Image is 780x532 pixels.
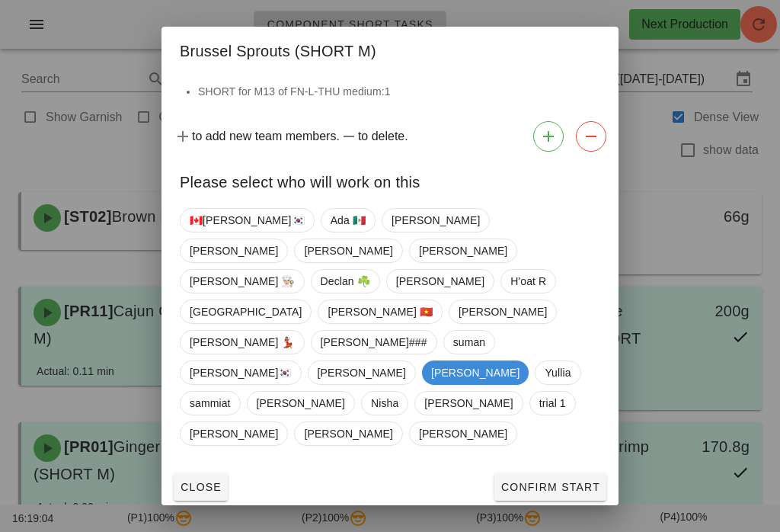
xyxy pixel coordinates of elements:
[198,83,600,100] li: SHORT for M13 of FN-L-THU medium:1
[419,239,507,262] span: [PERSON_NAME]
[174,473,228,501] button: Close
[321,331,427,354] span: [PERSON_NAME]###
[161,27,619,71] div: Brussel Sprouts (SHORT M)
[539,392,566,415] span: trial 1
[161,158,619,202] div: Please select who will work on this
[257,392,345,415] span: [PERSON_NAME]
[331,209,366,232] span: Ada 🇲🇽
[500,481,600,493] span: Confirm Start
[392,209,480,232] span: [PERSON_NAME]
[190,422,278,445] span: [PERSON_NAME]
[510,270,546,293] span: H'oat R
[161,115,619,158] div: to add new team members. to delete.
[328,300,433,323] span: [PERSON_NAME] 🇻🇳
[318,361,406,384] span: [PERSON_NAME]
[371,392,398,415] span: Nisha
[304,422,392,445] span: [PERSON_NAME]
[190,209,305,232] span: 🇨🇦[PERSON_NAME]🇰🇷
[321,270,370,293] span: Declan ☘️
[424,392,513,415] span: [PERSON_NAME]
[304,239,392,262] span: [PERSON_NAME]
[419,422,507,445] span: [PERSON_NAME]
[431,361,519,385] span: [PERSON_NAME]
[396,270,484,293] span: [PERSON_NAME]
[190,392,231,415] span: sammiat
[190,300,302,323] span: [GEOGRAPHIC_DATA]
[190,331,295,354] span: [PERSON_NAME] 💃🏽
[453,331,486,354] span: suman
[545,361,571,384] span: Yullia
[180,481,222,493] span: Close
[190,270,295,293] span: [PERSON_NAME] 👨🏼‍🍳
[190,239,278,262] span: [PERSON_NAME]
[494,473,606,501] button: Confirm Start
[459,300,547,323] span: [PERSON_NAME]
[190,361,292,384] span: [PERSON_NAME]🇰🇷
